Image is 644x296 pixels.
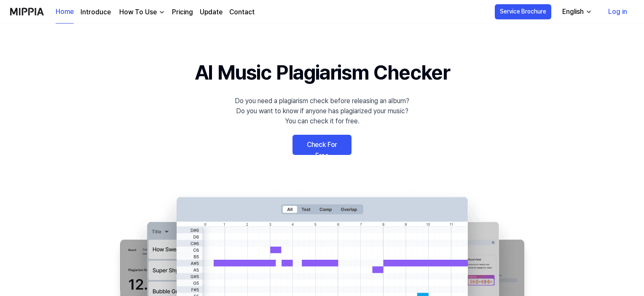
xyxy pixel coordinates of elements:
div: Do you need a plagiarism check before releasing an album? Do you want to know if anyone has plagi... [235,96,409,126]
h1: AI Music Plagiarism Checker [195,57,450,88]
a: Check For Free [292,135,352,155]
img: down [158,9,165,16]
button: How To Use [118,7,165,17]
a: Introduce [80,7,111,17]
button: English [555,3,597,20]
div: English [561,7,585,17]
a: Pricing [172,7,193,17]
button: Service Brochure [495,4,551,19]
a: Contact [229,7,255,17]
div: How To Use [118,7,158,17]
a: Home [56,0,74,24]
a: Update [200,7,223,17]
